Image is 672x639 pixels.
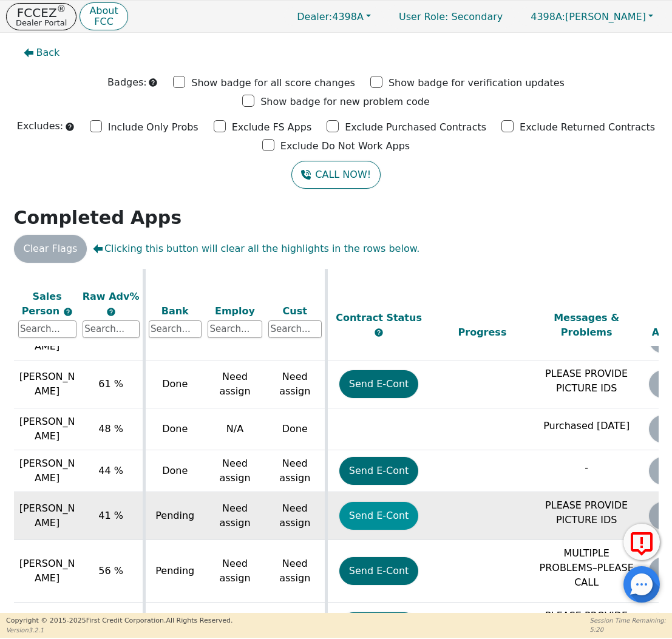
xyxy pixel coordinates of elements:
td: Need assign [265,492,326,539]
button: Back [14,39,70,67]
td: Pending [144,492,205,539]
input: Search... [83,320,140,338]
button: 4398A:[PERSON_NAME] [518,7,666,26]
p: Session Time Remaining: [590,616,666,625]
p: - [537,461,636,475]
div: Cust [268,304,322,319]
p: 5:20 [590,625,666,634]
p: Show badge for new problem code [260,95,430,109]
span: [PERSON_NAME] [531,11,646,22]
td: Need assign [205,360,265,408]
span: 48 % [98,423,123,434]
sup: ® [57,4,66,15]
span: [PERSON_NAME] [19,416,75,442]
td: Need assign [205,492,265,539]
span: 4398A [297,11,364,22]
p: Show badge for all score changes [191,76,355,90]
a: User Role: Secondary [387,5,515,29]
td: Done [265,408,326,450]
button: Dealer:4398A [284,7,384,26]
p: PLEASE PROVIDE PICTURE IDS [537,609,636,638]
td: Done [144,408,205,450]
span: Clicking this button will clear all the highlights in the rows below. [93,242,419,256]
td: Need assign [205,539,265,602]
div: Progress [433,325,532,339]
p: Exclude Returned Contracts [520,120,655,135]
input: Search... [18,320,76,338]
p: Badges: [107,75,147,90]
span: [PERSON_NAME] [19,558,75,584]
input: Search... [268,320,322,338]
p: FCC [89,17,118,27]
span: [PERSON_NAME] [19,371,75,397]
span: Back [36,46,60,60]
p: Exclude FS Apps [232,120,312,135]
p: MULTIPLE PROBLEMS–PLEASE CALL [537,546,636,590]
div: Bank [149,304,202,319]
span: Raw Adv% [83,291,140,302]
button: Send E-Cont [339,557,419,585]
td: Need assign [265,360,326,408]
p: Version 3.2.1 [6,626,232,635]
span: User Role : [399,11,448,22]
button: Send E-Cont [339,457,419,485]
button: Report Error to FCC [623,524,660,560]
span: [PERSON_NAME] [19,502,75,529]
span: Sales Person [22,291,63,317]
p: About [89,6,118,16]
span: 4398A: [531,11,565,22]
strong: Completed Apps [14,207,182,228]
span: All Rights Reserved. [166,617,232,624]
td: N/A [205,408,265,450]
p: Exclude Do Not Work Apps [280,139,410,154]
p: Purchased [DATE] [537,419,636,433]
td: Done [144,450,205,492]
p: PLEASE PROVIDE PICTURE IDS [537,498,636,527]
button: Send E-Cont [339,502,419,530]
p: Dealer Portal [16,19,67,27]
td: Need assign [265,450,326,492]
p: Secondary [387,5,515,29]
td: Need assign [265,539,326,602]
td: Pending [144,539,205,602]
span: 41 % [98,510,123,521]
div: Employ [208,304,262,319]
p: Exclude Purchased Contracts [345,120,486,135]
input: Search... [208,320,262,338]
td: Done [144,360,205,408]
p: FCCEZ [16,7,67,19]
p: PLEASE PROVIDE PICTURE IDS [537,367,636,396]
div: Messages & Problems [537,310,636,339]
p: Include Only Probs [108,120,199,135]
span: [PERSON_NAME] [19,326,75,352]
span: 44 % [98,465,123,476]
span: [PERSON_NAME] [19,458,75,484]
p: Copyright © 2015- 2025 First Credit Corporation. [6,616,232,626]
button: CALL NOW! [291,161,381,189]
button: AboutFCC [80,2,127,31]
button: Send E-Cont [339,370,419,398]
p: Excludes: [17,119,63,134]
button: FCCEZ®Dealer Portal [6,3,76,30]
input: Search... [149,320,202,338]
span: Dealer: [297,11,332,22]
span: 61 % [98,378,123,390]
span: 56 % [98,565,123,576]
span: Contract Status [336,311,422,323]
td: Need assign [205,450,265,492]
p: Show badge for verification updates [389,76,565,90]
